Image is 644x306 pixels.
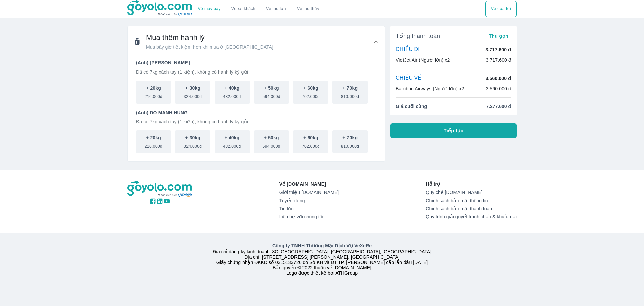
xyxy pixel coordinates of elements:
a: Chính sách bảo mật thanh toán [426,206,517,211]
span: 810.000đ [341,141,359,149]
p: + 60kg [303,85,318,91]
p: + 30kg [185,85,200,91]
button: Thu gọn [486,31,511,41]
button: + 70kg810.000đ [332,130,368,154]
button: + 20kg216.000đ [136,130,171,154]
span: 810.000đ [341,91,359,99]
button: Vé của tôi [485,1,517,17]
a: Vé máy bay [198,6,221,11]
a: Chính sách bảo mật thông tin [426,198,517,203]
button: + 30kg324.000đ [175,81,210,104]
span: 702.000đ [302,141,320,149]
p: + 30kg [185,134,200,141]
p: 3.717.600 đ [486,57,511,63]
a: Tuyển dụng [279,198,339,203]
p: + 70kg [342,134,358,141]
a: Vé tàu lửa [261,1,291,17]
button: + 60kg702.000đ [293,81,328,104]
button: + 40kg432.000đ [215,81,250,104]
button: + 20kg216.000đ [136,81,171,104]
div: choose transportation mode [193,1,325,17]
div: scrollable baggage options [136,130,377,154]
button: + 50kg594.000đ [254,81,289,104]
img: logo [127,181,193,198]
div: Mua thêm hành lýMua bây giờ tiết kiệm hơn khi mua ở [GEOGRAPHIC_DATA] [128,57,385,161]
span: 7.277.600 đ [486,103,511,110]
span: Giá cuối cùng [396,103,427,110]
p: + 50kg [264,134,279,141]
a: Giới thiệu [DOMAIN_NAME] [279,190,339,195]
p: + 60kg [303,134,318,141]
span: 216.000đ [145,141,162,149]
div: choose transportation mode [485,1,517,17]
a: Tin tức [279,206,339,211]
span: Tổng thanh toán [396,32,440,40]
p: CHIỀU ĐI [396,46,420,53]
span: 432.000đ [223,141,241,149]
p: (Anh) [PERSON_NAME] [136,59,377,66]
span: 324.000đ [184,91,202,99]
p: Về [DOMAIN_NAME] [279,181,339,187]
a: Quy trình giải quyết tranh chấp & khiếu nại [426,214,517,219]
p: 3.560.000 đ [486,75,511,82]
p: + 20kg [146,85,161,91]
div: Mua thêm hành lýMua bây giờ tiết kiệm hơn khi mua ở [GEOGRAPHIC_DATA] [128,26,385,57]
span: 324.000đ [184,141,202,149]
p: Bamboo Airways (Người lớn) x2 [396,85,464,92]
span: Tiếp tục [444,127,463,134]
span: 216.000đ [145,91,162,99]
p: Đã có 7kg xách tay (1 kiện), không có hành lý ký gửi [136,118,377,125]
p: + 20kg [146,134,161,141]
div: Địa chỉ đăng ký kinh doanh: 8C [GEOGRAPHIC_DATA], [GEOGRAPHIC_DATA], [GEOGRAPHIC_DATA] Địa chỉ: [... [123,242,521,276]
span: Mua thêm hành lý [146,33,273,42]
p: (Anh) DO MANH HUNG [136,109,377,116]
p: VietJet Air (Người lớn) x2 [396,57,450,63]
a: Vé xe khách [231,6,255,11]
button: + 60kg702.000đ [293,130,328,154]
button: Tiếp tục [390,123,517,138]
p: + 40kg [225,85,240,91]
p: + 50kg [264,85,279,91]
p: + 70kg [342,85,358,91]
div: scrollable baggage options [136,81,377,104]
p: Đã có 7kg xách tay (1 kiện), không có hành lý ký gửi [136,69,377,75]
span: Mua bây giờ tiết kiệm hơn khi mua ở [GEOGRAPHIC_DATA] [146,44,273,50]
button: + 30kg324.000đ [175,130,210,154]
a: Quy chế [DOMAIN_NAME] [426,190,517,195]
button: + 40kg432.000đ [215,130,250,154]
p: 3.717.600 đ [486,46,511,53]
span: 432.000đ [223,91,241,99]
span: Thu gọn [489,33,508,39]
p: CHIỀU VỀ [396,75,421,82]
button: + 70kg810.000đ [332,81,368,104]
p: + 40kg [225,134,240,141]
span: 594.000đ [263,91,280,99]
a: Liên hệ với chúng tôi [279,214,339,219]
p: Hỗ trợ [426,181,517,187]
p: 3.560.000 đ [486,85,511,92]
p: Công ty TNHH Thương Mại Dịch Vụ VeXeRe [129,242,515,249]
button: Vé tàu thủy [291,1,325,17]
button: + 50kg594.000đ [254,130,289,154]
span: 702.000đ [302,91,320,99]
span: 594.000đ [263,141,280,149]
